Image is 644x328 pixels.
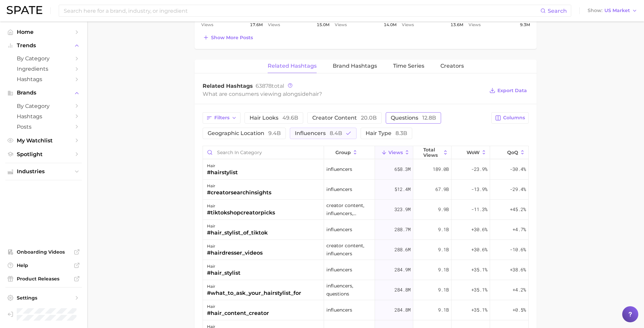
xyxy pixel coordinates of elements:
span: Views [402,21,414,29]
img: SPATE [7,6,42,14]
button: hair#hair_stylistinfluencers284.9m9.1b+35.1%+38.6% [203,260,528,280]
span: 288.7m [394,225,411,234]
a: Posts [5,122,82,132]
button: QoQ [490,146,528,159]
span: 9.3m [520,21,530,29]
span: Views [335,21,347,29]
span: 17.6m [250,21,263,29]
span: influencers [295,131,342,136]
div: hair [207,282,301,290]
span: 9.1b [438,286,449,294]
span: 189.0b [433,165,449,173]
span: geographic location [208,131,281,136]
span: 9.9b [438,205,449,213]
span: creator content [312,115,377,121]
span: -10.6% [510,246,526,254]
span: 284.9m [394,266,411,274]
a: Hashtags [5,111,82,122]
span: Product Releases [17,276,70,282]
button: hair#hairstylistinfluencers658.3m189.0b-23.9%-30.4% [203,159,528,180]
span: Ingredients [17,66,70,72]
div: hair [207,262,240,270]
span: +35.1% [471,306,487,314]
span: influencers [326,266,352,274]
div: hair [207,303,269,311]
a: Log out. Currently logged in as Brennan McVicar with e-mail brennan@spate.nyc. [5,306,82,323]
button: Export Data [488,86,529,95]
div: #hairstylist [207,169,238,177]
span: Views [388,150,403,155]
span: 658.3m [394,165,411,173]
span: influencers [326,185,352,193]
a: by Category [5,53,82,64]
span: Related Hashtags [203,83,253,89]
span: group [335,150,351,155]
button: hair#hair_stylist_of_tiktokinfluencers288.7m9.1b+30.6%+4.7% [203,220,528,240]
span: +4.2% [513,286,526,294]
span: by Category [17,55,70,62]
span: 63878 [256,83,272,89]
a: Hashtags [5,74,82,84]
span: +35.1% [471,286,487,294]
a: My Watchlist [5,135,82,146]
span: hair looks [250,115,298,121]
div: #what_to_ask_your_hairstylist_for [203,280,324,300]
input: Search here for a brand, industry, or ingredient [63,5,540,16]
span: +45.2% [510,205,526,213]
span: +4.7% [513,225,526,234]
span: creator content, influencers, retailers [326,201,372,217]
span: 14.0m [384,21,396,29]
span: Search [548,8,567,14]
span: Brands [17,90,70,96]
span: Views [201,21,213,29]
span: 512.4m [394,185,411,193]
span: 12.8b [422,115,436,121]
span: 20.0b [361,115,377,121]
span: QoQ [507,150,518,155]
span: influencers [326,225,352,234]
button: Brands [5,88,82,98]
span: 67.9b [435,185,449,193]
div: #hair_stylist_of_tiktok [207,229,268,237]
span: US Market [604,9,630,12]
a: Onboarding Videos [5,247,82,257]
div: hair [207,242,263,250]
div: #what_to_ask_your_hairstylist_for [207,289,301,297]
span: Views [469,21,481,29]
span: Filters [214,115,229,121]
span: Columns [503,115,525,121]
input: Search in category [203,146,324,159]
span: influencers [326,306,352,314]
span: Time Series [393,63,424,69]
span: Related Hashtags [268,63,317,69]
span: Industries [17,169,70,175]
span: Brand Hashtags [333,63,377,69]
a: Settings [5,293,82,303]
span: Hashtags [17,76,70,82]
span: Creators [440,63,464,69]
button: ShowUS Market [586,6,639,15]
span: -29.4% [510,185,526,193]
span: Views [268,21,280,29]
span: +35.1% [471,266,487,274]
button: Industries [5,167,82,177]
span: 13.6m [450,21,463,29]
button: hair#creatorsearchinsightsinfluencers512.4m67.9b-13.9%-29.4% [203,180,528,200]
a: Home [5,27,82,37]
span: 9.1b [438,306,449,314]
span: influencers, questions [326,282,372,298]
span: 284.8m [394,306,411,314]
a: by Category [5,101,82,111]
div: hair [207,182,271,190]
button: WoW [451,146,490,159]
button: Total Views [413,146,451,159]
button: Views [375,146,413,159]
button: Show more posts [201,33,255,42]
span: WoW [467,150,480,155]
span: creator content, influencers [326,242,372,258]
span: My Watchlist [17,137,70,144]
span: 288.6m [394,246,411,254]
span: total [256,83,284,89]
button: hair#what_to_ask_your_hairstylist_forinfluencers, questions284.8m9.1b+35.1%+4.2% [203,280,528,300]
button: Columns [491,112,529,124]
